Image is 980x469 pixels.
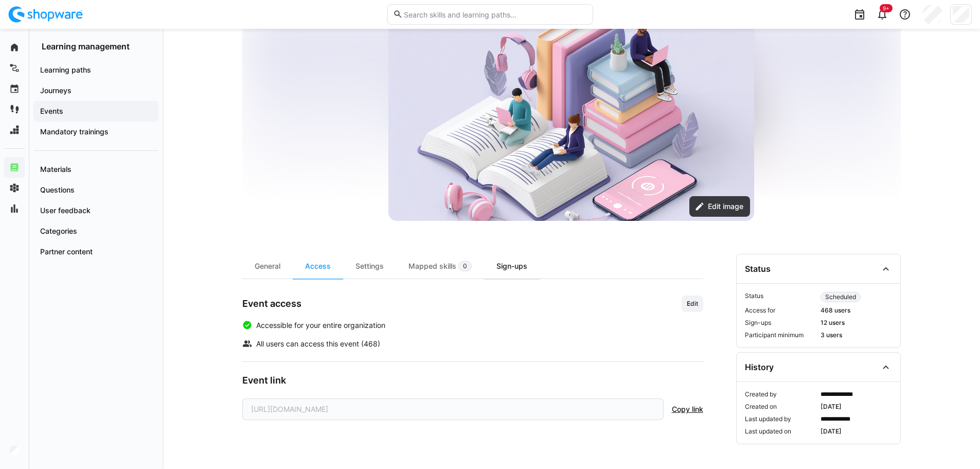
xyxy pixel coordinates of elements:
span: Edit [686,300,699,308]
span: 9+ [883,5,889,11]
span: Edit image [706,201,745,212]
div: Mapped skills [396,254,484,279]
button: Edit [682,296,703,312]
span: 12 users [821,319,892,327]
span: Scheduled [825,293,856,301]
span: [DATE] [821,403,892,411]
span: Created by [745,390,816,398]
span: Status [745,292,816,302]
span: 0 [463,262,467,270]
h3: Event link [242,374,703,386]
span: Sign-ups [745,319,816,327]
div: Status [745,264,771,274]
span: Last updated on [745,427,816,436]
span: [DATE] [821,427,892,436]
div: [URL][DOMAIN_NAME] [242,398,664,420]
div: Access [293,254,343,279]
span: Accessible for your entire organization [256,320,385,331]
button: Edit image [689,196,750,217]
h3: Event access [242,298,301,309]
div: Sign-ups [484,254,540,279]
span: Last updated by [745,415,816,423]
input: Search skills and learning paths… [403,10,587,19]
div: Settings [343,254,396,279]
span: 468 users [821,306,892,315]
span: 3 users [821,331,892,339]
div: General [242,254,293,279]
span: Copy link [672,404,703,414]
div: History [745,362,774,372]
span: All users can access this event (468) [256,339,380,349]
span: Created on [745,403,816,411]
span: Access for [745,306,816,315]
span: Participant minimum [745,331,816,339]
